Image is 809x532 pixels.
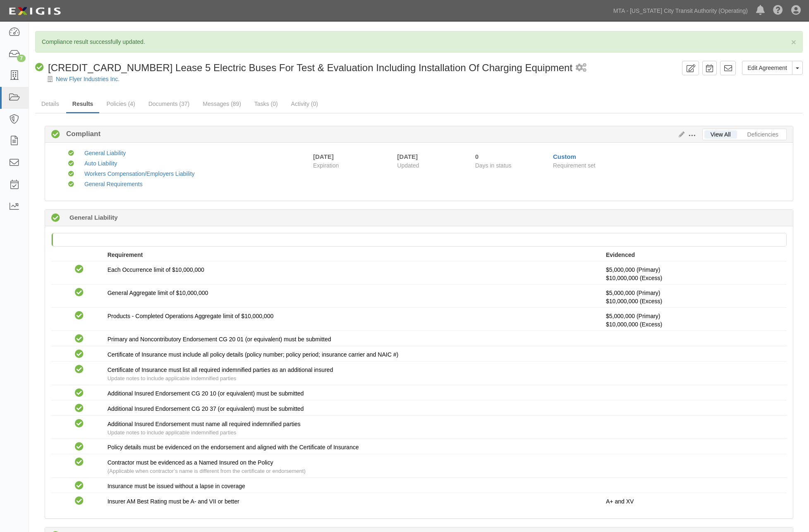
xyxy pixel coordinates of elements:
[68,161,74,167] i: Compliant
[48,62,572,73] span: [CREDIT_CARD_NUMBER] Lease 5 Electric Buses For Test & Evaluation Including Installation Of Charg...
[75,335,84,343] i: Compliant
[285,96,324,112] a: Activity (0)
[68,171,74,177] i: Compliant
[108,252,143,258] strong: Requirement
[35,96,65,112] a: Details
[68,151,74,156] i: Compliant
[108,459,273,466] span: Contractor must be evidenced as a Named Insured on the Policy
[75,288,84,297] i: Compliant
[108,351,398,358] span: Certificate of Insurance must include all policy details (policy number; policy period; insurance...
[51,130,60,139] i: Compliant
[313,161,391,170] span: Expiration
[606,252,635,258] strong: Evidenced
[75,404,84,413] i: Compliant
[51,214,60,223] i: Compliant 0 days (since 10/14/2025)
[75,365,84,374] i: Compliant
[397,152,462,161] div: [DATE]
[606,497,780,506] p: A+ and XV
[606,321,662,328] span: Policy #5582304 Insurer: National Union Fire Ins Co Pittsburgh PA
[313,152,334,161] div: [DATE]
[108,444,359,451] span: Policy details must be evidenced on the endorsement and aligned with the Certificate of Insurance
[108,290,208,296] span: General Aggregate limit of $10,000,000
[60,129,101,139] b: Compliant
[108,498,239,505] span: Insurer AM Best Rating must be A- and VII or better
[553,162,596,169] span: Requirement set
[791,38,796,46] button: Close
[75,419,84,428] i: Compliant
[108,375,236,381] span: Update notes to include applicable indemnified parties
[84,150,126,156] a: General Liability
[75,389,84,398] i: Compliant
[108,429,236,436] span: Update notes to include applicable indemnified parties
[75,312,84,320] i: Compliant
[108,336,331,343] span: Primary and Noncontributory Endorsement CG 20 01 (or equivalent) must be submitted
[606,275,662,281] span: Policy #5582304 Insurer: National Union Fire Ins Co Pittsburgh PA
[17,55,26,62] div: 7
[606,266,780,282] p: $5,000,000 (Primary)
[56,76,120,82] a: New Flyer Industries Inc.
[773,6,783,16] i: Help Center - Complianz
[704,130,737,139] a: View All
[742,61,792,75] a: Edit Agreement
[108,367,333,373] span: Certificate of Insurance must list all required indemnified parties as an additional insured
[108,468,306,474] span: (Applicable when contractor’s name is different from the certificate or endorsement)
[606,298,662,304] span: Policy #5582304 Insurer: National Union Fire Ins Co Pittsburgh PA
[791,37,796,47] span: ×
[108,390,304,397] span: Additional Insured Endorsement CG 20 10 (or equivalent) must be submitted
[75,350,84,359] i: Compliant
[196,96,247,112] a: Messages (89)
[741,130,785,139] a: Deficiencies
[6,4,63,19] img: logo-5460c22ac91f19d4615b14bd174203de0afe785f0fc80cf4dbbc73dc1793850b.png
[475,162,512,169] span: Days in status
[606,312,780,328] p: $5,000,000 (Primary)
[69,213,118,222] b: General Liability
[397,162,419,169] span: Updated
[553,153,576,160] a: Custom
[84,170,195,177] a: Workers Compensation/Employers Liability
[108,266,204,273] span: Each Occurrence limit of $10,000,000
[35,63,44,72] i: Compliant
[142,96,196,112] a: Documents (37)
[66,96,100,113] a: Results
[108,405,304,412] span: Additional Insured Endorsement CG 20 37 (or equivalent) must be submitted
[42,38,796,46] p: Compliance result successfully updated.
[68,182,74,187] i: Compliant
[606,289,780,305] p: $5,000,000 (Primary)
[75,482,84,490] i: Compliant
[248,96,284,112] a: Tasks (0)
[475,152,547,161] div: Since 10/14/2025
[576,64,586,72] i: 1 scheduled workflow
[108,483,245,489] span: Insurance must be issued without a lapse in coverage
[75,458,84,467] i: Compliant
[108,313,274,319] span: Products - Completed Operations Aggregate limit of $10,000,000
[75,265,84,274] i: Compliant
[84,160,117,167] a: Auto Liability
[108,421,301,427] span: Additional Insured Endorsement must name all required indemnified parties
[75,497,84,506] i: Compliant
[84,181,143,187] a: General Requirements
[35,61,572,75] div: 600000000018972 Lease 5 Electric Buses For Test & Evaluation Including Installation Of Charging E...
[75,443,84,451] i: Compliant
[100,96,141,112] a: Policies (4)
[609,2,752,19] a: MTA - [US_STATE] City Transit Authority (Operating)
[675,131,685,138] a: Edit Results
